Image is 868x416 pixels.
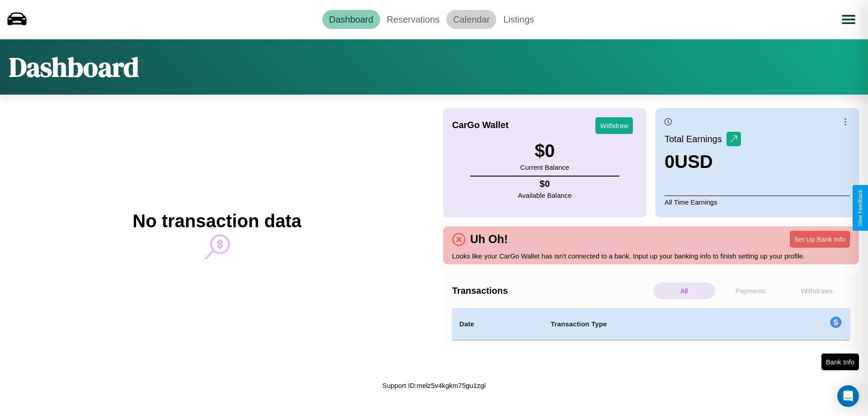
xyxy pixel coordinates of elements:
button: Set Up Bank Info [790,231,850,248]
p: Support ID: melz5v4kgkm75gu1zgl [382,379,486,392]
h4: $ 0 [518,179,572,189]
p: Current Balance [520,161,569,173]
button: Withdraw [595,117,633,134]
h3: 0 USD [665,152,741,172]
h4: Transaction Type [551,319,756,330]
h1: Dashboard [9,48,139,86]
h4: Date [459,319,536,330]
button: Bank Info [821,354,859,370]
p: Total Earnings [665,131,726,147]
a: Calendar [446,10,496,29]
div: Give Feedback [857,190,863,226]
p: Withdraws [786,282,848,299]
p: Available Balance [518,189,572,201]
h4: Uh Oh! [466,233,512,246]
p: All Time Earnings [665,196,850,208]
p: Payments [720,282,782,299]
a: Dashboard [322,10,380,29]
button: Open menu [836,7,861,32]
a: Reservations [380,10,447,29]
h3: $ 0 [520,141,569,161]
p: Looks like your CarGo Wallet has isn't connected to a bank. Input up your banking info to finish ... [452,250,850,262]
div: Open Intercom Messenger [837,385,859,407]
table: simple table [452,308,850,340]
h4: CarGo Wallet [452,120,509,130]
a: Listings [496,10,541,29]
h4: Transactions [452,286,651,296]
h2: No transaction data [132,211,301,231]
p: All [653,282,715,299]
